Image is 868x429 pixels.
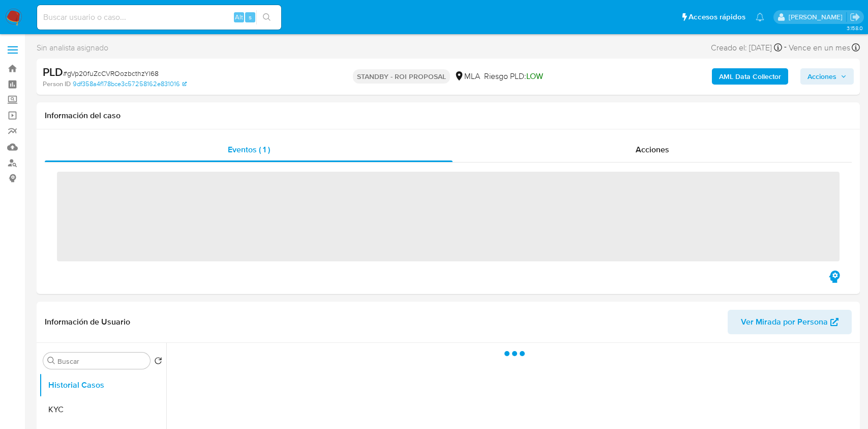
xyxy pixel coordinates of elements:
button: Historial Casos [39,373,166,397]
h1: Información del caso [45,111,852,121]
b: AML Data Collector [719,68,781,85]
span: Alt [235,12,243,22]
span: ‌ [57,172,840,261]
span: Riesgo PLD: [484,71,543,82]
button: search-icon [256,10,277,24]
input: Buscar [57,357,146,366]
button: KYC [39,397,166,422]
span: LOW [526,70,543,82]
a: Salir [850,12,860,22]
p: STANDBY - ROI PROPOSAL [353,69,450,84]
button: Acciones [800,68,854,85]
div: Creado el: [DATE] [711,41,782,55]
button: AML Data Collector [712,68,788,85]
a: 9df358a4f178bce3c57258162e831016 [73,79,187,89]
p: julieta.rodriguez@mercadolibre.com [789,12,846,22]
button: Buscar [47,357,55,365]
span: Sin analista asignado [37,42,108,53]
span: s [249,12,252,22]
b: Person ID [43,79,71,89]
span: Acciones [636,144,669,155]
span: Vence en un mes [789,42,850,53]
button: Ver Mirada por Persona [728,310,852,334]
b: PLD [43,64,63,80]
span: Accesos rápidos [689,12,745,22]
span: Eventos ( 1 ) [228,144,270,155]
h1: Información de Usuario [45,317,130,327]
a: Notificaciones [756,13,764,21]
span: Acciones [807,68,836,85]
span: - [784,41,787,55]
input: Buscar usuario o caso... [37,11,281,24]
div: MLA [454,71,480,82]
span: Ver Mirada por Persona [741,310,828,334]
span: # gVp20fuZcCVROozbcthzYI68 [63,68,159,78]
button: Volver al orden por defecto [154,357,162,368]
